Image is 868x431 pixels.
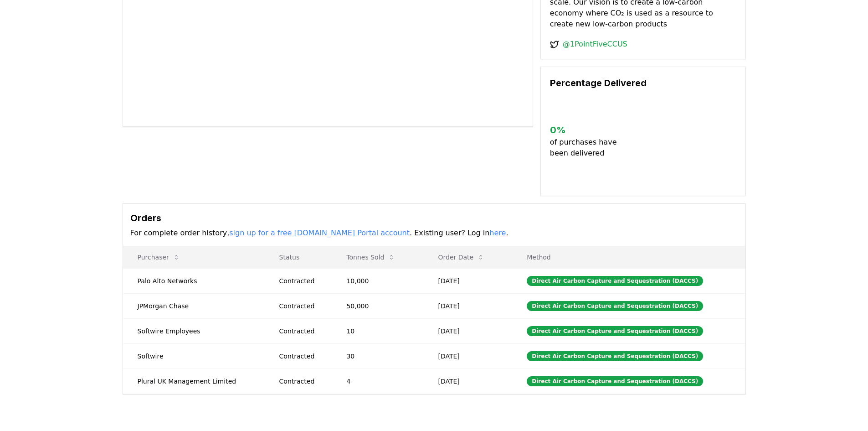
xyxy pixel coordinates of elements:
[527,376,703,386] div: Direct Air Carbon Capture and Sequestration (DACCS)
[489,228,506,237] a: here
[550,137,624,159] p: of purchases have been delivered
[123,293,265,318] td: JPMorgan Chase
[279,301,325,311] div: Contracted
[527,301,703,311] div: Direct Air Carbon Capture and Sequestration (DACCS)
[279,327,325,336] div: Contracted
[423,293,512,318] td: [DATE]
[423,369,512,394] td: [DATE]
[332,268,423,293] td: 10,000
[527,351,703,361] div: Direct Air Carbon Capture and Sequestration (DACCS)
[527,326,703,336] div: Direct Air Carbon Capture and Sequestration (DACCS)
[423,343,512,369] td: [DATE]
[279,377,325,386] div: Contracted
[519,253,738,262] p: Method
[423,268,512,293] td: [DATE]
[229,228,410,237] a: sign up for a free [DOMAIN_NAME] Portal account
[130,228,738,239] p: For complete order history, . Existing user? Log in .
[332,318,423,343] td: 10
[272,253,325,262] p: Status
[130,211,738,225] h3: Orders
[563,39,627,50] a: @1PointFiveCCUS
[550,76,736,90] h3: Percentage Delivered
[332,343,423,369] td: 30
[123,318,265,343] td: Softwire Employees
[423,318,512,343] td: [DATE]
[123,343,265,369] td: Softwire
[332,369,423,394] td: 4
[123,268,265,293] td: Palo Alto Networks
[332,293,423,318] td: 50,000
[550,123,624,137] h3: 0 %
[279,276,325,286] div: Contracted
[279,352,325,361] div: Contracted
[431,248,492,266] button: Order Date
[339,248,402,266] button: Tonnes Sold
[123,369,265,394] td: Plural UK Management Limited
[527,276,703,286] div: Direct Air Carbon Capture and Sequestration (DACCS)
[130,248,187,266] button: Purchaser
